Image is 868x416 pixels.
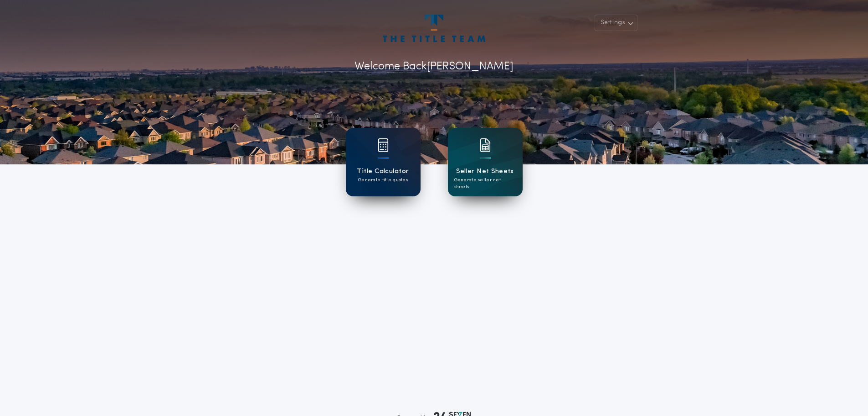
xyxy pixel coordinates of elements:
[346,128,421,196] a: card iconTitle CalculatorGenerate title quotes
[595,15,637,31] button: Settings
[383,15,485,42] img: account-logo
[480,138,491,152] img: card icon
[354,58,514,75] p: Welcome Back [PERSON_NAME]
[454,177,516,190] p: Generate seller net sheets
[456,166,514,177] h1: Seller Net Sheets
[357,166,409,177] h1: Title Calculator
[378,138,389,152] img: card icon
[358,177,408,184] p: Generate title quotes
[448,128,523,196] a: card iconSeller Net SheetsGenerate seller net sheets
